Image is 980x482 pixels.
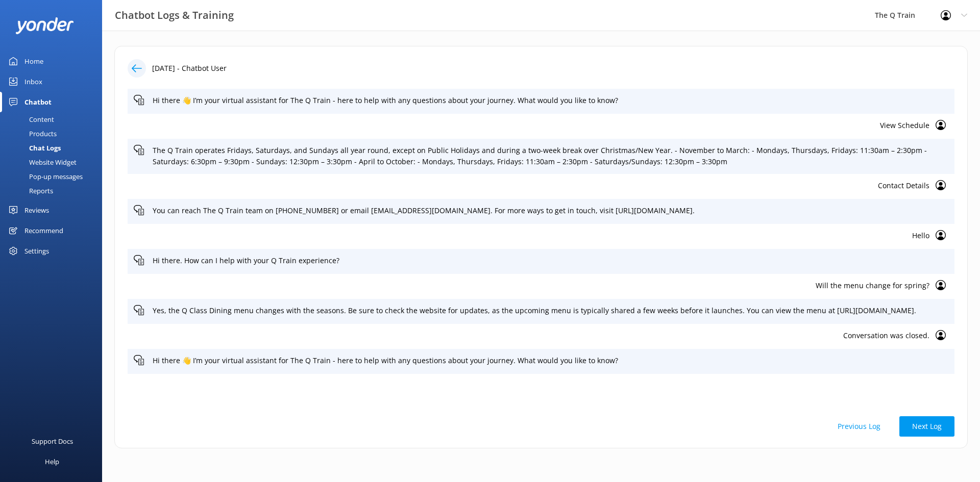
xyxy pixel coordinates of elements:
[153,145,948,168] p: The Q Train operates Fridays, Saturdays, and Sundays all year round, except on Public Holidays an...
[15,17,74,34] img: yonder-white-logo.png
[6,155,102,169] a: Website Widget
[24,200,49,220] div: Reviews
[24,92,52,112] div: Chatbot
[825,416,893,437] button: Previous Log
[24,220,63,241] div: Recommend
[115,7,234,23] h3: Chatbot Logs & Training
[6,126,102,141] a: Products
[153,95,948,106] p: Hi there 👋 I’m your virtual assistant for The Q Train - here to help with any questions about you...
[6,184,53,198] div: Reports
[6,126,57,141] div: Products
[6,169,83,184] div: Pop-up messages
[153,305,948,316] p: Yes, the Q Class Dining menu changes with the seasons. Be sure to check the website for updates, ...
[24,71,42,92] div: Inbox
[153,255,948,266] p: Hi there. How can I help with your Q Train experience?
[32,431,73,451] div: Support Docs
[152,63,227,74] p: [DATE] - Chatbot User
[6,112,54,126] div: Content
[134,230,929,241] p: Hello
[134,280,929,291] p: Will the menu change for spring?
[134,330,929,341] p: Conversation was closed.
[6,112,102,126] a: Content
[6,169,102,184] a: Pop-up messages
[153,205,948,216] p: You can reach The Q Train team on [PHONE_NUMBER] or email [EMAIL_ADDRESS][DOMAIN_NAME]. For more ...
[6,141,102,155] a: Chat Logs
[6,141,61,155] div: Chat Logs
[134,180,929,191] p: Contact Details
[153,355,948,366] p: Hi there 👋 I’m your virtual assistant for The Q Train - here to help with any questions about you...
[24,51,43,71] div: Home
[24,241,49,261] div: Settings
[899,416,954,437] button: Next Log
[6,184,102,198] a: Reports
[6,155,77,169] div: Website Widget
[45,451,59,472] div: Help
[134,120,929,131] p: View Schedule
